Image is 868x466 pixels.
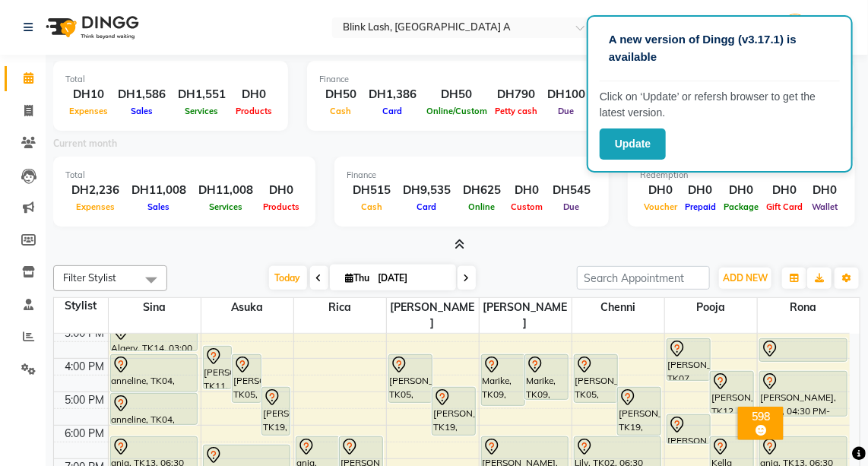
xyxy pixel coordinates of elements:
span: Package [720,201,762,212]
span: Wallet [808,201,841,212]
span: Sales [127,106,157,116]
span: chenni [572,298,664,317]
div: 6:00 PM [62,426,108,442]
div: Finance [319,73,591,86]
div: DH11,008 [192,182,259,199]
div: DH1,386 [363,86,423,103]
span: Products [259,201,303,212]
div: anneline, TK04, 05:10 PM-06:10 PM, Removal eyelash [111,394,198,424]
div: Finance [347,169,597,182]
span: Due [560,201,584,212]
span: Card [413,201,441,212]
span: Prepaid [681,201,720,212]
span: Filter Stylist [63,271,116,284]
span: pooja [665,298,757,317]
div: Redemption [640,169,843,182]
span: Today [269,266,307,290]
div: DH100 [541,86,591,103]
div: [PERSON_NAME], TK19, 05:00 PM-06:30 PM, PACKAGE 399 [432,388,475,435]
div: [PERSON_NAME], TK07, 03:30 PM-04:15 PM, Gellish Pedicure [760,339,847,361]
span: Rona [758,298,851,317]
div: Stylist [54,298,108,314]
div: DH1,586 [112,86,172,103]
span: Expenses [65,106,112,116]
p: Click on ‘Update’ or refersh browser to get the latest version. [600,89,840,121]
div: 598 [741,410,781,423]
div: [PERSON_NAME], TK19, 05:00 PM-06:30 PM, PACKAGE 399 [262,388,290,435]
div: [PERSON_NAME], TK05, 04:00 PM-05:30 PM, PACKAGE 399 [233,355,261,402]
div: [PERSON_NAME], TK12, 04:30 PM-05:50 PM, Biab [711,372,753,413]
div: [PERSON_NAME], TK05, 04:00 PM-05:30 PM, PACKAGE 399 [389,355,432,402]
div: [PERSON_NAME], TK12, 05:50 PM-06:45 PM, upper lip [667,415,710,443]
div: DH515 [347,182,397,199]
div: Algery, TK14, 03:00 PM-03:55 PM, Brow tint [111,322,198,350]
span: Services [182,106,223,116]
input: 2025-09-04 [374,267,450,290]
img: logo [39,6,143,49]
div: DH0 [681,182,720,199]
div: DH0 [806,182,843,199]
span: Sina [109,298,201,317]
span: [PERSON_NAME] [387,298,479,333]
span: Petty cash [491,106,541,116]
span: Card [379,106,407,116]
div: DH9,535 [397,182,457,199]
div: DH0 [259,182,303,199]
span: Voucher [640,201,681,212]
span: Sales [144,201,174,212]
p: A new version of Dingg (v3.17.1) is available [609,31,831,65]
div: Marike, TK09, 04:00 PM-05:35 PM, Eyebrow Threading [482,355,524,405]
div: DH0 [720,182,762,199]
span: Custom [507,201,546,212]
div: DH0 [507,182,546,199]
label: Current month [53,137,117,151]
span: Products [232,106,276,116]
div: DH625 [457,182,507,199]
span: Asuka [201,298,293,317]
span: ADD NEW [723,272,768,284]
span: Gift Card [762,201,806,212]
input: Search Appointment [577,266,710,290]
button: Update [600,128,666,160]
div: DH10 [65,86,112,103]
div: 3:00 PM [62,325,108,341]
div: DH50 [319,86,363,103]
div: anneline, TK04, 04:00 PM-05:10 PM, Classic Eyelash Extensions [111,355,198,392]
span: Thu [342,272,374,284]
div: 4:00 PM [62,359,108,375]
div: DH1,551 [172,86,232,103]
div: Total [65,169,303,182]
div: [PERSON_NAME], TK12, 04:30 PM-05:55 PM, Gellish Pedicure [760,372,847,416]
span: Cash [357,201,386,212]
span: Online [465,201,499,212]
div: DH50 [423,86,491,103]
div: [PERSON_NAME], TK11, 03:45 PM-05:05 PM, Classic Eyelash Infill [204,347,232,388]
div: DH0 [640,182,681,199]
div: [PERSON_NAME], TK19, 05:00 PM-06:30 PM, PACKAGE 399 [618,388,661,435]
div: DH2,236 [65,182,125,199]
div: [PERSON_NAME], TK05, 04:00 PM-05:30 PM, PACKAGE 399 [575,355,617,402]
span: Expenses [72,201,119,212]
span: Services [205,201,246,212]
div: Total [65,73,276,86]
div: DH790 [491,86,541,103]
div: DH11,008 [125,182,192,199]
div: 5:00 PM [62,392,108,408]
div: DH0 [762,182,806,199]
div: [PERSON_NAME], TK07, 03:30 PM-04:50 PM, Biab [667,339,710,380]
span: Rica [294,298,386,317]
span: Due [555,106,578,116]
button: ADD NEW [719,268,771,289]
div: Marike, TK09, 04:00 PM-05:25 PM, Gellish Manicure [525,355,568,399]
div: DH0 [232,86,276,103]
span: Online/Custom [423,106,491,116]
div: DH545 [546,182,597,199]
span: [PERSON_NAME] [480,298,572,333]
img: Rica [782,14,809,40]
span: Cash [327,106,356,116]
